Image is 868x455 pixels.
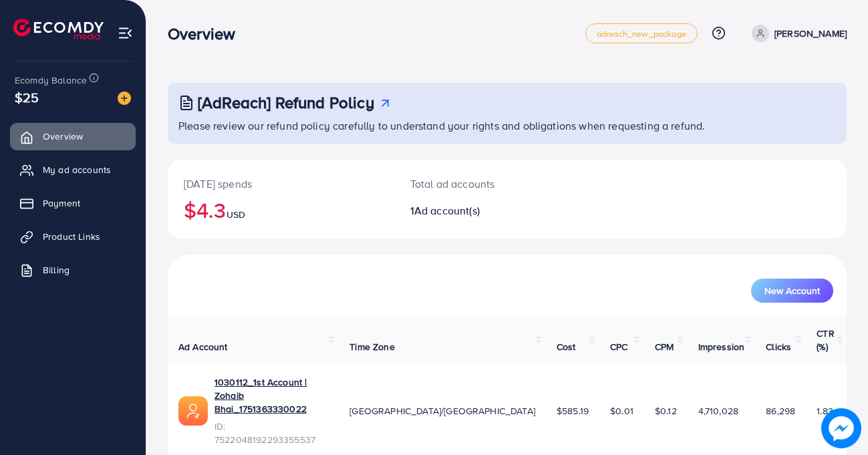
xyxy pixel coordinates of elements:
[817,327,834,353] span: CTR (%)
[698,340,745,353] span: Impression
[766,404,795,418] span: 86,298
[655,404,677,418] span: $0.12
[349,404,535,418] span: [GEOGRAPHIC_DATA]/[GEOGRAPHIC_DATA]
[198,93,374,112] h3: [AdReach] Refund Policy
[214,375,328,416] a: 1030112_1st Account | Zohaib Bhai_1751363330022
[43,196,80,210] span: Payment
[655,340,674,353] span: CPM
[410,176,548,192] p: Total ad accounts
[15,88,39,107] span: $25
[178,118,839,134] p: Please review our refund policy carefully to understand your rights and obligations when requesti...
[610,404,633,418] span: $0.01
[610,340,627,353] span: CPC
[43,130,83,143] span: Overview
[821,408,861,448] img: image
[817,404,833,418] span: 1.83
[10,190,136,216] a: Payment
[10,257,136,283] a: Billing
[557,340,576,353] span: Cost
[746,25,847,42] a: [PERSON_NAME]
[214,420,328,447] span: ID: 7522048192293355537
[184,197,378,222] h2: $4.3
[178,396,208,426] img: ic-ads-acc.e4c84228.svg
[410,204,548,217] h2: 1
[585,23,698,43] a: adreach_new_package
[184,176,378,192] p: [DATE] spends
[10,223,136,250] a: Product Links
[227,208,245,221] span: USD
[557,404,589,418] span: $585.19
[43,263,69,277] span: Billing
[118,25,133,41] img: menu
[10,156,136,183] a: My ad accounts
[178,340,228,353] span: Ad Account
[751,279,833,303] button: New Account
[43,163,111,176] span: My ad accounts
[15,73,87,87] span: Ecomdy Balance
[414,203,480,218] span: Ad account(s)
[168,24,246,43] h3: Overview
[349,340,394,353] span: Time Zone
[764,286,820,295] span: New Account
[774,25,847,41] p: [PERSON_NAME]
[43,230,100,243] span: Product Links
[766,340,791,353] span: Clicks
[118,92,131,105] img: image
[597,29,686,38] span: adreach_new_package
[13,19,104,39] img: logo
[10,123,136,150] a: Overview
[698,404,738,418] span: 4,710,028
